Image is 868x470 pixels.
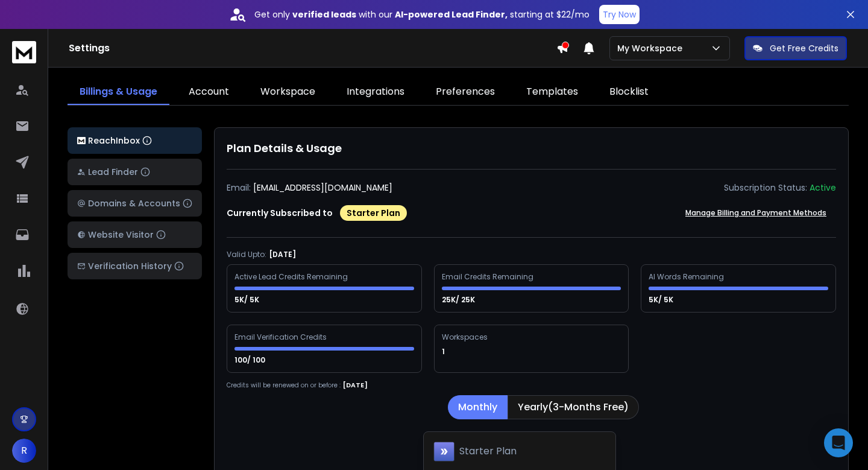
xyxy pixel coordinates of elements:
p: Subscription Status: [724,182,807,194]
strong: verified leads [292,8,356,21]
p: Try Now [603,8,636,21]
h1: Starter Plan [459,444,517,459]
p: 25K/ 25K [442,295,477,305]
p: [DATE] [343,380,368,390]
button: Get Free Credits [744,36,847,60]
button: Yearly(3-Months Free) [508,395,639,419]
p: Get only with our starting at $22/mo [254,8,590,21]
p: 5K/ 5K [649,295,675,305]
a: Workspace [248,80,327,105]
button: Verification History [68,253,202,279]
button: Domains & Accounts [68,190,202,217]
p: Email: [227,182,251,194]
p: [DATE] [269,250,296,259]
p: 1 [442,347,447,357]
p: Manage Billing and Payment Methods [685,208,826,218]
div: Starter Plan [340,205,407,221]
h1: Plan Details & Usage [227,140,836,157]
div: Active Lead Credits Remaining [234,272,350,282]
strong: AI-powered Lead Finder, [395,8,508,21]
button: Website Visitor [68,221,202,248]
button: ReachInbox [68,127,202,154]
a: Preferences [424,80,507,105]
p: Currently Subscribed to [227,207,333,219]
button: Monthly [448,395,508,419]
a: Blocklist [597,80,661,105]
img: Starter Plan icon [433,442,454,462]
div: Workspaces [442,332,489,342]
img: logo [12,41,36,63]
img: logo [77,137,86,145]
div: AI Words Remaining [649,272,726,282]
p: 100/ 100 [234,355,267,365]
button: R [12,439,36,463]
div: Open Intercom Messenger [824,428,853,457]
p: Valid Upto: [227,250,266,259]
p: 5K/ 5K [234,295,261,305]
p: [EMAIL_ADDRESS][DOMAIN_NAME] [253,182,392,194]
button: Manage Billing and Payment Methods [676,201,836,225]
a: Billings & Usage [68,80,169,105]
div: Email Verification Credits [234,332,329,342]
button: Lead Finder [68,159,202,185]
div: Email Credits Remaining [442,272,535,282]
a: Integrations [335,80,417,105]
p: My Workspace [617,42,687,54]
button: Try Now [599,5,640,24]
div: Active [810,182,836,194]
h1: Settings [69,41,556,56]
p: Credits will be renewed on or before : [227,381,341,390]
a: Templates [514,80,590,105]
p: Get Free Credits [770,42,838,54]
a: Account [177,80,241,105]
